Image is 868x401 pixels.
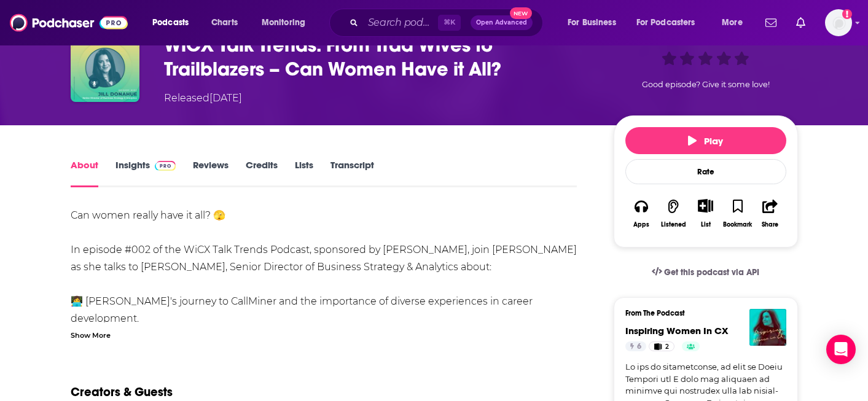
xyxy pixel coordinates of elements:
span: 2 [665,341,669,353]
h2: Creators & Guests [71,384,173,400]
img: WiCX Talk Trends: From Trad Wives to Trailblazers – Can Women Have it All? [71,33,139,102]
button: Show More Button [693,199,718,212]
span: Logged in as biancagorospe [825,9,852,36]
a: Inspiring Women In CX [625,325,728,337]
img: User Profile [825,9,852,36]
img: Inspiring Women In CX [749,309,786,346]
div: Released [DATE] [164,91,242,106]
span: For Business [568,14,616,31]
button: Bookmark [722,191,754,236]
div: Listened [661,221,686,228]
span: Get this podcast via API [664,267,759,278]
a: Transcript [330,159,374,187]
a: 2 [649,341,674,351]
span: Open Advanced [476,20,527,26]
a: Reviews [193,159,229,187]
div: Bookmark [723,221,752,228]
a: Get this podcast via API [642,257,770,287]
a: Show notifications dropdown [760,12,781,33]
button: open menu [144,13,205,33]
span: New [510,7,532,19]
img: Podchaser Pro [155,161,176,171]
input: Search podcasts, credits, & more... [363,13,438,33]
span: ⌘ K [438,15,461,31]
div: Apps [633,221,649,228]
button: open menu [713,13,758,33]
button: open menu [559,13,631,33]
button: open menu [628,13,713,33]
span: Play [688,135,723,147]
a: InsightsPodchaser Pro [115,159,176,187]
div: Share [762,221,778,228]
span: Podcasts [152,14,189,31]
span: Charts [211,14,238,31]
a: Credits [246,159,278,187]
a: Show notifications dropdown [791,12,810,33]
button: Show profile menu [825,9,852,36]
img: Podchaser - Follow, Share and Rate Podcasts [10,11,128,34]
h1: WiCX Talk Trends: From Trad Wives to Trailblazers – Can Women Have it All? [164,33,594,81]
span: More [722,14,743,31]
div: Open Intercom Messenger [826,335,856,364]
div: Show More ButtonList [689,191,721,236]
div: List [701,220,711,228]
button: open menu [253,13,321,33]
svg: Add a profile image [842,9,852,19]
button: Apps [625,191,657,236]
h3: From The Podcast [625,309,776,317]
button: Play [625,127,786,154]
a: Charts [203,13,245,33]
span: Good episode? Give it some love! [642,80,770,89]
button: Listened [657,191,689,236]
button: Share [754,191,786,236]
div: Search podcasts, credits, & more... [341,9,555,37]
span: 6 [637,341,641,353]
button: Open AdvancedNew [471,15,533,30]
a: 6 [625,341,646,351]
a: About [71,159,98,187]
div: Rate [625,159,786,184]
a: Lists [295,159,313,187]
span: For Podcasters [636,14,695,31]
span: Monitoring [262,14,305,31]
